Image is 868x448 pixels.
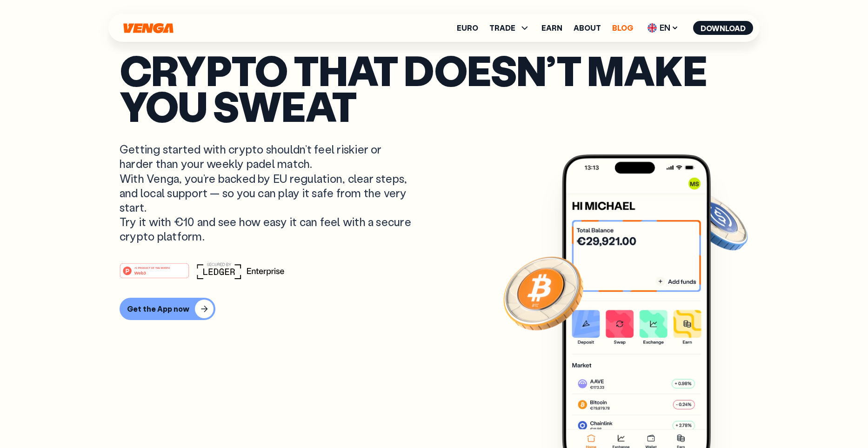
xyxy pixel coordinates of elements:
p: Crypto that doesn’t make you sweat [120,52,748,123]
a: Earn [541,24,562,32]
img: flag-uk [648,23,657,33]
button: Get the App now [120,298,215,320]
span: EN [644,20,682,35]
a: Blog [612,24,633,32]
a: About [574,24,601,32]
p: Getting started with crypto shouldn’t feel riskier or harder than your weekly padel match. With V... [120,142,414,243]
a: Euro [457,24,478,32]
span: TRADE [489,24,515,32]
button: Download [693,21,753,35]
span: TRADE [489,22,530,33]
img: USDC coin [683,188,750,255]
a: Get the App now [120,298,748,320]
tspan: #1 PRODUCT OF THE MONTH [134,266,170,269]
svg: Home [122,23,174,33]
a: #1 PRODUCT OF THE MONTHWeb3 [120,268,189,281]
tspan: Web3 [134,270,146,275]
div: Get the App now [127,304,189,314]
img: Bitcoin [501,251,585,335]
